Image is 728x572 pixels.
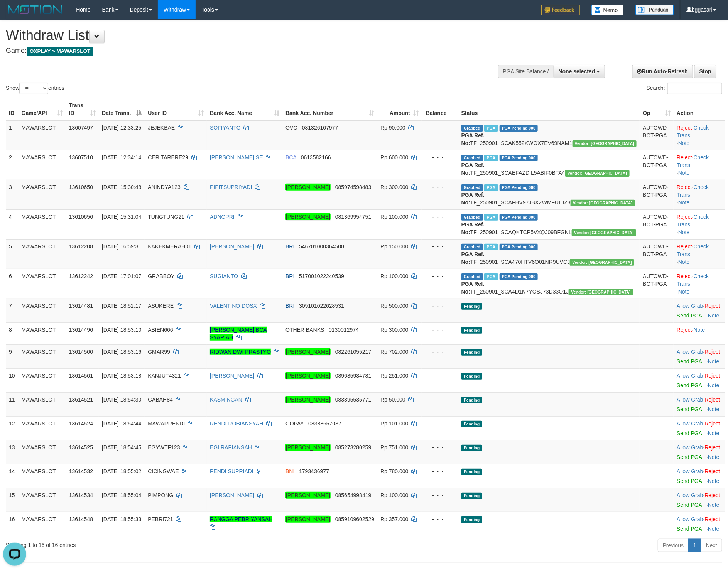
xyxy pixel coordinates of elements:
[19,209,66,239] td: MAWARSLOT
[425,467,455,475] div: - - -
[677,125,709,138] a: Check Trans
[677,502,702,508] a: Send PGA
[677,273,692,279] a: Reject
[285,184,331,191] em: [PERSON_NAME]
[102,184,141,190] span: [DATE] 15:30:48
[708,454,720,460] a: Note
[285,396,331,403] em: [PERSON_NAME]
[19,440,66,464] td: MAWARSLOT
[640,269,674,299] td: AUTOWD-BOT-PGA
[677,349,703,355] a: Allow Grab
[677,303,704,309] span: ·
[458,180,640,209] td: TF_250901_SCAFHV97JBXZWMFUIDZ3
[380,303,408,309] span: Rp 500.000
[461,192,485,206] b: PGA Ref. No:
[210,243,254,250] a: [PERSON_NAME]
[458,209,640,239] td: TF_250901_SCAQKTCP5VXQJ09BFGNL
[678,229,690,235] a: Note
[99,98,145,120] th: Date Trans.: activate to sort column descending
[677,243,692,250] a: Reject
[677,273,709,287] a: Check Trans
[677,243,709,257] a: Check Trans
[102,303,141,309] span: [DATE] 18:52:17
[677,397,704,403] span: ·
[380,243,408,250] span: Rp 150.000
[677,214,692,220] a: Reject
[19,120,66,150] td: MAWARSLOT
[6,368,19,392] td: 10
[6,83,64,94] label: Show entries
[500,214,538,221] span: PGA Pending
[677,420,704,427] span: ·
[302,125,338,131] span: Copy 081326107977 to clipboard
[500,273,538,280] span: PGA Pending
[677,444,703,451] a: Allow Grab
[484,125,498,132] span: Marked by bggarif
[674,299,725,322] td: ·
[19,150,66,180] td: MAWARSLOT
[425,372,455,380] div: - - -
[708,312,720,319] a: Note
[701,539,722,552] a: Next
[425,243,455,250] div: - - -
[102,273,141,279] span: [DATE] 17:01:07
[554,65,605,78] button: None selected
[335,444,371,451] span: Copy 085273280259 to clipboard
[705,397,720,403] a: Reject
[19,368,66,392] td: MAWARSLOT
[425,396,455,403] div: - - -
[647,83,722,94] label: Search:
[282,98,377,120] th: Bank Acc. Number: activate to sort column ascending
[69,184,93,190] span: 13610650
[640,239,674,269] td: AUTOWD-BOT-PGA
[285,420,304,427] span: GOPAY
[677,420,703,427] a: Allow Grab
[285,303,294,309] span: BRI
[461,281,485,295] b: PGA Ref. No:
[210,444,252,451] a: EGI RAPIANSAH
[484,214,498,221] span: Marked by bggariesamuel
[301,154,331,160] span: Copy 0613582166 to clipboard
[640,98,674,120] th: Op: activate to sort column ascending
[677,444,704,451] span: ·
[674,239,725,269] td: · ·
[461,162,485,176] b: PGA Ref. No:
[461,327,482,334] span: Pending
[677,468,703,474] a: Allow Grab
[461,155,483,161] span: Grabbed
[677,516,703,522] a: Allow Grab
[658,539,689,552] a: Previous
[148,349,170,355] span: GMAR99
[678,140,690,146] a: Note
[461,251,485,265] b: PGA Ref. No:
[6,440,19,464] td: 13
[677,430,702,436] a: Send PGA
[6,269,19,299] td: 6
[69,243,93,250] span: 13612208
[705,516,720,522] a: Reject
[569,289,633,295] span: Vendor URL: https://secure10.1velocity.biz
[541,5,580,15] img: Feedback.jpg
[19,416,66,440] td: MAWARSLOT
[674,269,725,299] td: · ·
[708,358,720,364] a: Note
[6,28,478,43] h1: Withdraw List
[6,344,19,368] td: 9
[19,299,66,322] td: MAWARSLOT
[674,440,725,464] td: ·
[69,214,93,220] span: 13610656
[694,65,716,78] a: Stop
[500,125,538,132] span: PGA Pending
[148,184,181,190] span: ANINDYA123
[708,478,720,484] a: Note
[380,327,408,333] span: Rp 300.000
[299,243,344,250] span: Copy 546701000364500 to clipboard
[705,468,720,474] a: Reject
[285,372,331,379] em: [PERSON_NAME]
[19,83,48,94] select: Showentries
[148,125,175,131] span: JEJEKBAE
[678,259,690,265] a: Note
[425,183,455,191] div: - - -
[500,155,538,161] span: PGA Pending
[677,373,703,379] a: Allow Grab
